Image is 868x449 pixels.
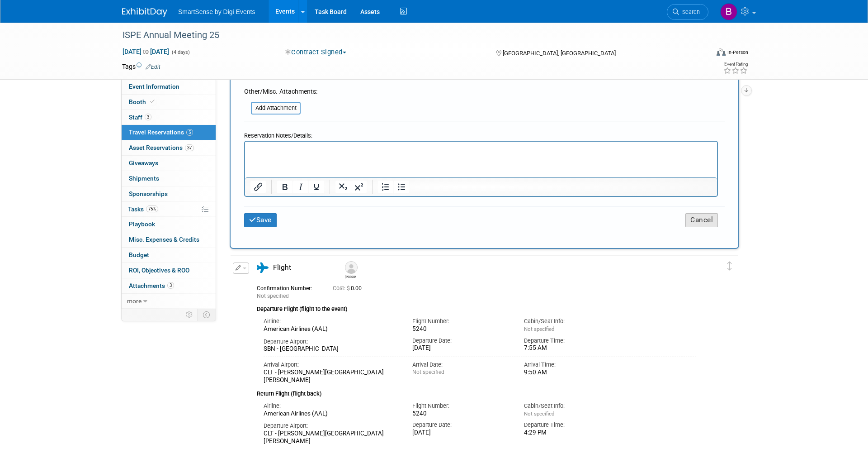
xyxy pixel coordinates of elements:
[524,411,554,417] span: Not specified
[343,261,359,279] div: Griggs Josh
[129,98,156,105] span: Booth
[122,294,216,309] a: more
[171,49,190,55] span: (4 days)
[264,369,399,384] div: CLT - [PERSON_NAME][GEOGRAPHIC_DATA][PERSON_NAME]
[345,261,358,274] img: Griggs Josh
[129,83,179,90] span: Event Information
[146,64,160,70] a: Edit
[129,175,159,182] span: Shipments
[524,337,622,345] div: Departure Time:
[257,263,269,273] i: Flight
[167,282,174,289] span: 3
[146,205,158,212] span: 75%
[524,326,554,332] span: Not specified
[412,410,510,418] div: 5240
[122,278,216,293] a: Attachments3
[412,369,510,376] div: Not specified
[335,181,351,193] button: Subscript
[412,421,510,429] div: Departure Date:
[503,50,616,57] span: [GEOGRAPHIC_DATA], [GEOGRAPHIC_DATA]
[129,251,149,258] span: Budget
[524,402,622,410] div: Cabin/Seat Info:
[394,181,409,193] button: Bullet list
[524,429,622,437] div: 4:29 PM
[257,282,319,292] div: Confirmation Number:
[185,144,194,151] span: 37
[128,205,158,213] span: Tasks
[524,317,622,325] div: Cabin/Seat Info:
[122,156,216,171] a: Giveaways
[264,410,399,418] div: American Airlines (AAL)
[723,62,748,67] div: Event Rating
[378,181,393,193] button: Numbered list
[122,186,216,201] a: Sponsorships
[685,213,718,227] button: Cancel
[245,142,717,177] iframe: Rich Text Area
[122,140,216,155] a: Asset Reservations37
[244,87,317,98] div: Other/Misc. Attachments:
[412,429,510,437] div: [DATE]
[333,285,351,291] span: Cost: $
[250,181,266,193] button: Insert/edit link
[412,402,510,410] div: Flight Number:
[679,9,700,15] span: Search
[412,325,510,333] div: 5240
[524,369,622,377] div: 9:50 AM
[119,27,695,43] div: ISPE Annual Meeting 25
[264,430,399,445] div: CLT - [PERSON_NAME][GEOGRAPHIC_DATA][PERSON_NAME]
[198,309,216,320] td: Toggle Event Tabs
[145,114,151,120] span: 3
[122,171,216,186] a: Shipments
[178,8,255,15] span: SmartSense by Digi Events
[129,267,189,274] span: ROI, Objectives & ROO
[333,285,365,291] span: 0.00
[129,159,158,167] span: Giveaways
[122,79,216,94] a: Event Information
[293,181,308,193] button: Italic
[129,144,194,151] span: Asset Reservations
[655,47,748,61] div: Event Format
[257,384,696,398] div: Return Flight (flight back)
[122,232,216,247] a: Misc. Expenses & Credits
[122,48,170,56] span: [DATE] [DATE]
[122,202,216,217] a: Tasks75%
[727,49,748,56] div: In-Person
[122,248,216,263] a: Budget
[351,181,367,193] button: Superscript
[257,300,696,314] div: Departure Flight (flight to the event)
[244,128,718,141] div: Reservation Notes/Details:
[122,62,160,71] td: Tags
[412,344,510,352] div: [DATE]
[524,361,622,369] div: Arrival Time:
[345,274,356,279] div: Griggs Josh
[129,190,168,197] span: Sponsorships
[129,282,174,289] span: Attachments
[717,48,726,56] img: Format-Inperson.png
[277,181,292,193] button: Bold
[264,317,399,325] div: Airline:
[412,317,510,325] div: Flight Number:
[264,361,399,369] div: Arrival Airport:
[264,325,399,333] div: American Airlines (AAL)
[524,421,622,429] div: Departure Time:
[282,48,350,57] button: Contract Signed
[122,217,216,232] a: Playbook
[122,95,216,110] a: Booth
[186,129,193,136] span: 5
[129,114,151,121] span: Staff
[412,361,510,369] div: Arrival Date:
[264,345,399,353] div: SBN - [GEOGRAPHIC_DATA]
[150,99,155,104] i: Booth reservation complete
[129,236,199,243] span: Misc. Expenses & Credits
[524,344,622,352] div: 7:55 AM
[122,263,216,278] a: ROI, Objectives & ROO
[667,4,708,20] a: Search
[720,3,737,20] img: Brooke Howes
[264,338,399,346] div: Departure Airport:
[122,8,167,17] img: ExhibitDay
[129,220,155,228] span: Playbook
[244,213,277,227] button: Save
[273,263,291,272] span: Flight
[264,422,399,430] div: Departure Airport:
